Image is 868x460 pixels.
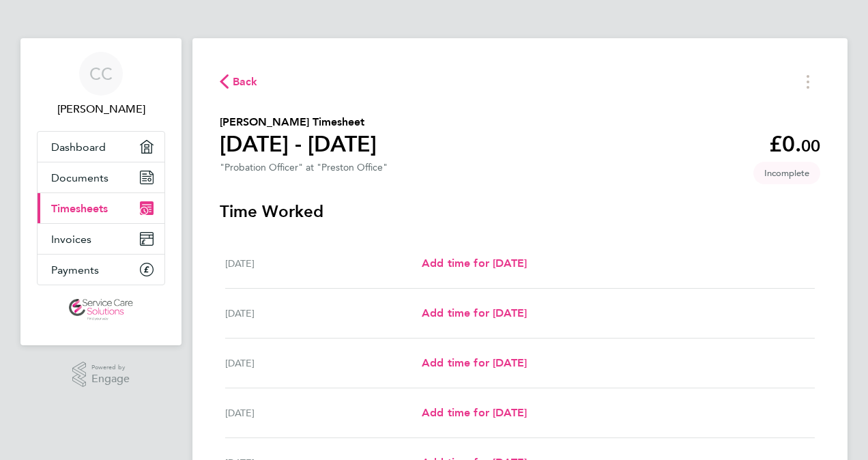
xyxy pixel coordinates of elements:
[69,299,133,321] img: servicecare-logo-retina.png
[233,74,258,90] span: Back
[769,131,820,157] app-decimal: £0.
[51,263,99,276] span: Payments
[422,356,527,369] span: Add time for [DATE]
[753,162,820,184] span: This timesheet is Incomplete.
[91,373,130,385] span: Engage
[422,355,527,371] a: Add time for [DATE]
[51,141,106,154] span: Dashboard
[37,52,165,117] a: CC[PERSON_NAME]
[37,101,165,117] span: Carol Caine
[225,405,422,421] div: [DATE]
[91,362,130,373] span: Powered by
[37,299,165,321] a: Go to home page
[220,130,377,158] h1: [DATE] - [DATE]
[225,355,422,371] div: [DATE]
[796,71,820,92] button: Timesheets Menu
[20,38,182,345] nav: Main navigation
[422,306,527,319] span: Add time for [DATE]
[220,114,377,130] h2: [PERSON_NAME] Timesheet
[220,201,820,222] h3: Time Worked
[51,202,108,215] span: Timesheets
[89,65,113,83] span: CC
[801,136,820,156] span: 00
[225,305,422,321] div: [DATE]
[38,224,164,254] a: Invoices
[422,305,527,321] a: Add time for [DATE]
[225,255,422,272] div: [DATE]
[422,406,527,419] span: Add time for [DATE]
[38,162,164,192] a: Documents
[220,162,388,173] div: "Probation Officer" at "Preston Office"
[422,255,527,272] a: Add time for [DATE]
[38,255,164,285] a: Payments
[72,362,130,388] a: Powered byEngage
[51,233,91,246] span: Invoices
[38,132,164,162] a: Dashboard
[422,405,527,421] a: Add time for [DATE]
[38,193,164,223] a: Timesheets
[51,171,108,184] span: Documents
[422,257,527,270] span: Add time for [DATE]
[220,73,258,90] button: Back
